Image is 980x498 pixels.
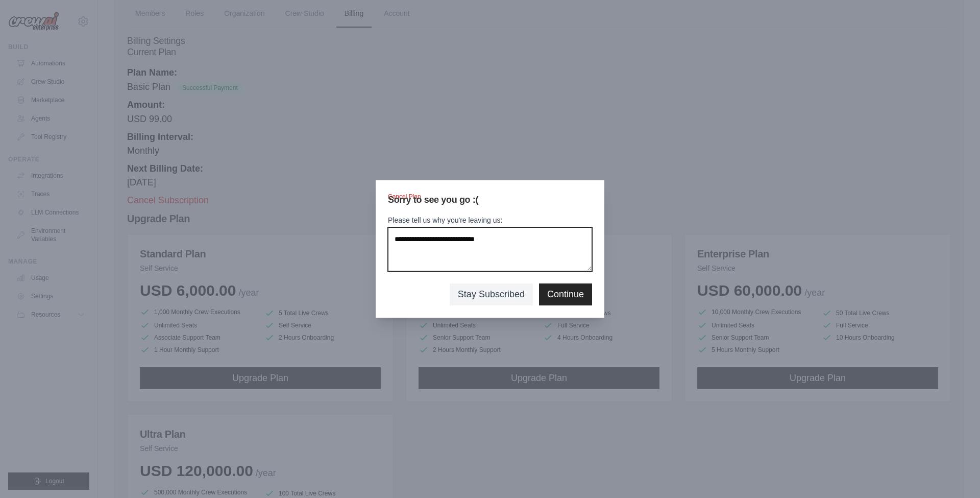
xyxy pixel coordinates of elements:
label: Please tell us why you're leaving us: [388,215,592,225]
h3: Sorry to see you go :( [388,193,592,207]
button: Stay Subscribed [458,288,525,301]
iframe: Chat Widget [929,449,980,498]
button: Continue [547,288,584,301]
